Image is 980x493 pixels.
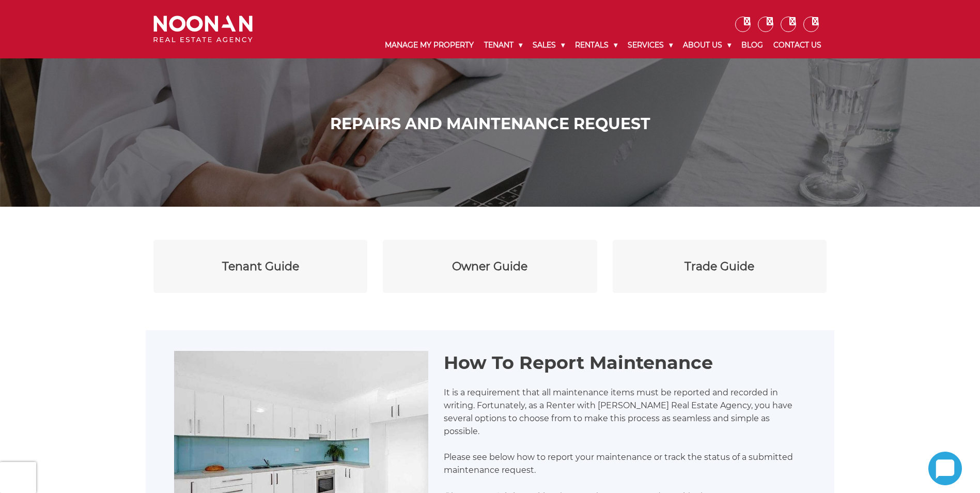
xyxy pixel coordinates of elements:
a: Manage My Property [380,32,479,58]
a: Trade Guide [613,240,827,293]
a: Tenant Guide [153,240,367,293]
a: Tenant [479,32,527,58]
div: Tenant Guide [222,258,299,275]
div: Trade Guide [685,258,754,275]
img: Noonan Real Estate Agency [153,16,253,43]
a: Owner Guide [383,240,597,293]
p: Please see below how to report your maintenance or track the status of a submitted maintenance re... [444,451,806,476]
a: Blog [736,32,768,58]
h1: Repairs and Maintenance Request [156,115,824,133]
a: About Us [678,32,736,58]
p: It is a requirement that all maintenance items must be reported and recorded in writing. Fortunat... [444,386,806,438]
a: Sales [527,32,570,58]
a: Contact Us [768,32,827,58]
a: Services [623,32,678,58]
div: Owner Guide [452,258,527,275]
a: Rentals [570,32,623,58]
h2: How To Report Maintenance [444,352,806,374]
